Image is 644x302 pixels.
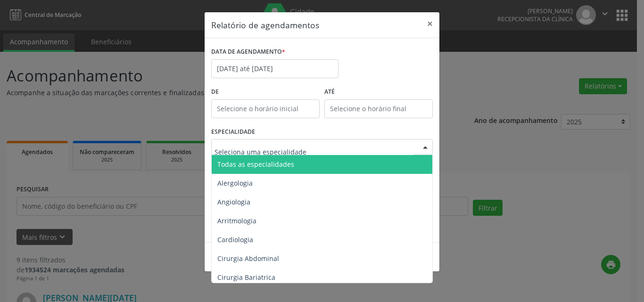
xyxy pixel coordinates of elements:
[211,45,285,59] label: DATA DE AGENDAMENTO
[217,216,256,225] span: Arritmologia
[421,12,439,35] button: Close
[211,59,339,78] input: Selecione uma data ou intervalo
[217,160,294,169] span: Todas as especialidades
[324,99,433,118] input: Selecione o horário final
[211,99,320,118] input: Selecione o horário inicial
[215,142,413,161] input: Seleciona uma especialidade
[217,197,250,206] span: Angiologia
[217,235,253,244] span: Cardiologia
[211,19,319,31] h5: Relatório de agendamentos
[211,85,320,99] label: De
[217,254,279,263] span: Cirurgia Abdominal
[324,85,433,99] label: ATÉ
[211,125,255,139] label: ESPECIALIDADE
[217,273,275,282] span: Cirurgia Bariatrica
[217,179,253,188] span: Alergologia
